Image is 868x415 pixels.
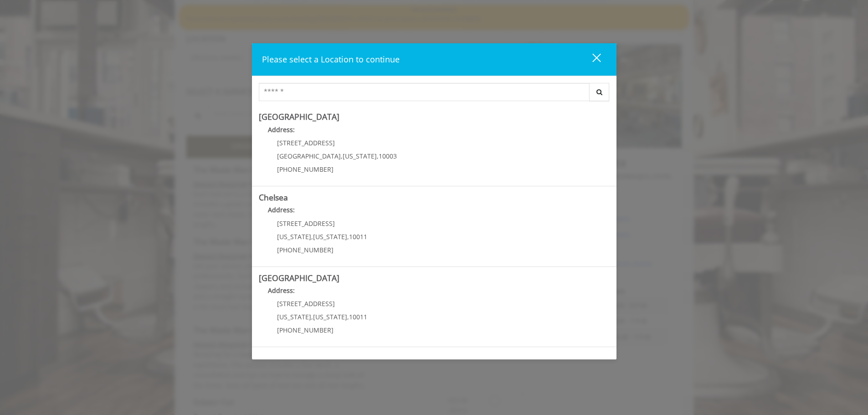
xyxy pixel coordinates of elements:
span: , [377,152,379,160]
span: [STREET_ADDRESS] [277,138,335,147]
span: [US_STATE] [313,313,347,321]
span: [PHONE_NUMBER] [277,246,334,254]
span: [GEOGRAPHIC_DATA] [277,152,341,160]
span: , [311,313,313,321]
span: [US_STATE] [277,313,311,321]
b: Address: [268,286,295,295]
span: [US_STATE] [313,232,347,241]
span: , [311,232,313,241]
b: Chelsea [259,192,288,203]
span: , [347,232,349,241]
span: [US_STATE] [343,152,377,160]
span: [US_STATE] [277,232,311,241]
i: Search button [594,89,605,95]
button: close dialog [575,50,606,69]
span: , [341,152,343,160]
span: 10011 [349,232,367,241]
span: [PHONE_NUMBER] [277,165,334,174]
span: [STREET_ADDRESS] [277,219,335,228]
b: [GEOGRAPHIC_DATA] [259,111,339,122]
b: [GEOGRAPHIC_DATA] [259,272,339,283]
div: Center Select [259,83,610,106]
b: Flatiron [259,353,287,364]
b: Address: [268,125,295,134]
div: close dialog [582,53,600,67]
span: 10003 [379,152,397,160]
span: Please select a Location to continue [262,54,400,65]
span: 10011 [349,313,367,321]
span: [PHONE_NUMBER] [277,326,334,334]
span: , [347,313,349,321]
input: Search Center [259,83,590,101]
b: Address: [268,205,295,214]
span: [STREET_ADDRESS] [277,299,335,308]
